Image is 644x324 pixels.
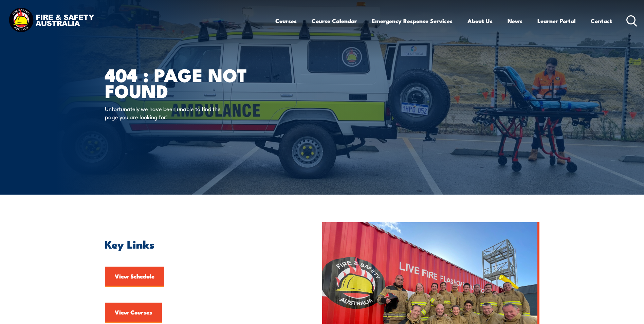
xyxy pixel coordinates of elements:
[537,12,576,30] a: Learner Portal
[508,12,522,30] a: News
[312,12,357,30] a: Course Calendar
[105,303,162,323] a: View Courses
[372,12,453,30] a: Emergency Response Services
[591,12,612,30] a: Contact
[105,67,273,98] h1: 404 : Page Not Found
[105,239,291,249] h2: Key Links
[105,267,164,287] a: View Schedule
[275,12,297,30] a: Courses
[467,12,493,30] a: About Us
[105,105,229,121] p: Unfortunately we have been unable to find the page you are looking for!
